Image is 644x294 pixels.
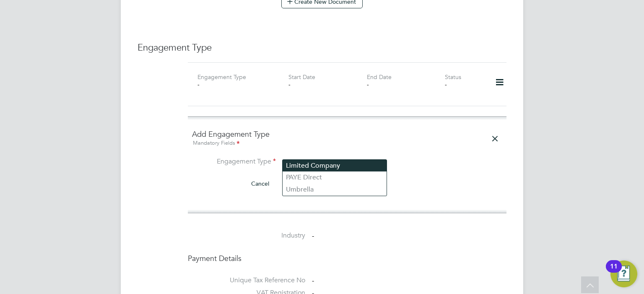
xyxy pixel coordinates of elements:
[610,266,618,277] div: 11
[138,42,506,54] h3: Engagement Type
[445,81,484,88] div: -
[312,276,314,285] span: -
[188,231,305,240] label: Industry
[288,73,315,81] label: Start Date
[192,157,276,166] label: Engagement Type
[610,261,637,287] button: Open Resource Center, 11 new notifications
[312,232,314,240] span: -
[445,73,461,81] label: Status
[197,73,246,81] label: Engagement Type
[367,81,445,88] div: -
[192,129,502,148] h4: Add Engagement Type
[283,184,387,196] li: Umbrella
[283,171,387,184] li: PAYE Direct
[367,73,392,81] label: End Date
[283,160,387,172] li: Limited Company
[188,253,506,263] h4: Payment Details
[244,177,276,190] button: Cancel
[192,139,502,148] div: Mandatory Fields
[283,157,386,169] input: Select one
[288,81,366,88] div: -
[188,276,305,285] label: Unique Tax Reference No
[197,81,275,88] div: -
